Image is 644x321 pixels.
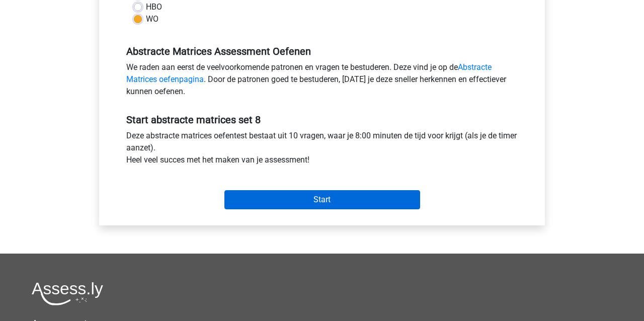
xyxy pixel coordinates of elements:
[126,114,518,126] h5: Start abstracte matrices set 8
[224,190,420,209] input: Start
[146,1,162,13] label: HBO
[146,13,158,25] label: WO
[119,130,525,170] div: Deze abstracte matrices oefentest bestaat uit 10 vragen, waar je 8:00 minuten de tijd voor krijgt...
[119,61,525,102] div: We raden aan eerst de veelvoorkomende patronen en vragen te bestuderen. Deze vind je op de . Door...
[32,282,103,305] img: Assessly logo
[126,45,518,57] h5: Abstracte Matrices Assessment Oefenen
